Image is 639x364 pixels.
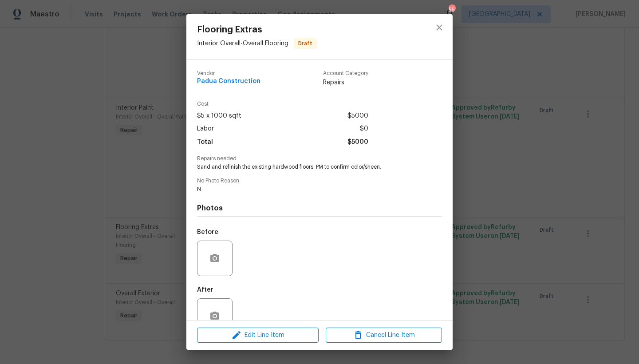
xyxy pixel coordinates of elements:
[197,25,317,35] span: Flooring Extras
[197,156,442,162] span: Repairs needed
[197,136,213,149] span: Total
[197,186,418,193] span: N
[197,40,288,47] span: Interior Overall - Overall Flooring
[197,78,260,85] span: Padua Construction
[197,204,442,213] h4: Photos
[347,110,368,123] span: $5000
[347,136,368,149] span: $5000
[295,39,316,48] span: Draft
[197,328,319,343] button: Edit Line Item
[323,71,368,76] span: Account Category
[328,330,439,341] span: Cancel Line Item
[449,5,455,14] div: 55
[197,287,213,293] h5: After
[197,163,418,171] span: Sand and refinish the existing hardwood floors. PM to confirm color/sheen.
[197,229,218,235] h5: Before
[197,178,442,184] span: No Photo Reason
[197,101,368,107] span: Cost
[360,123,368,135] span: $0
[323,78,368,87] span: Repairs
[429,17,450,38] button: close
[197,110,241,123] span: $5 x 1000 sqft
[326,328,442,343] button: Cancel Line Item
[197,123,214,135] span: Labor
[197,71,260,76] span: Vendor
[200,330,316,341] span: Edit Line Item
